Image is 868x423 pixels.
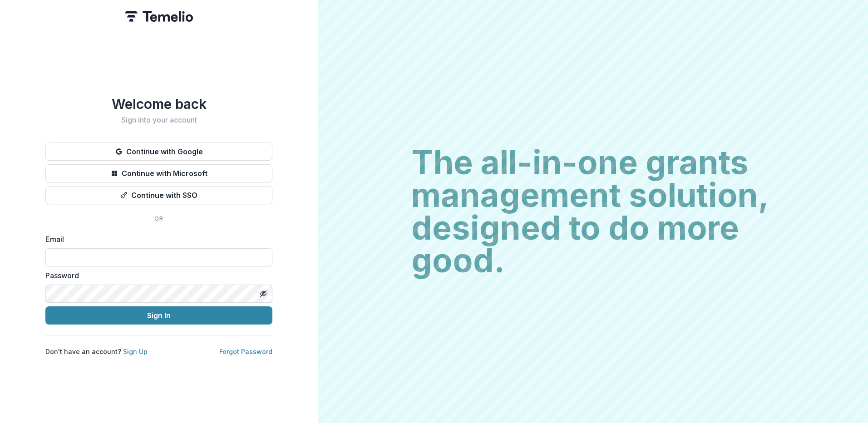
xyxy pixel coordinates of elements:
button: Sign In [45,306,272,325]
button: Continue with Microsoft [45,164,272,182]
p: Don't have an account? [45,347,148,356]
button: Continue with Google [45,143,272,161]
a: Sign Up [123,348,148,355]
a: Forgot Password [219,348,272,355]
h1: Welcome back [45,96,272,112]
label: Email [45,234,267,245]
img: Temelio [125,11,193,22]
button: Toggle password visibility [256,286,271,301]
h2: Sign into your account [45,116,272,124]
label: Password [45,270,267,281]
button: Continue with SSO [45,186,272,204]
